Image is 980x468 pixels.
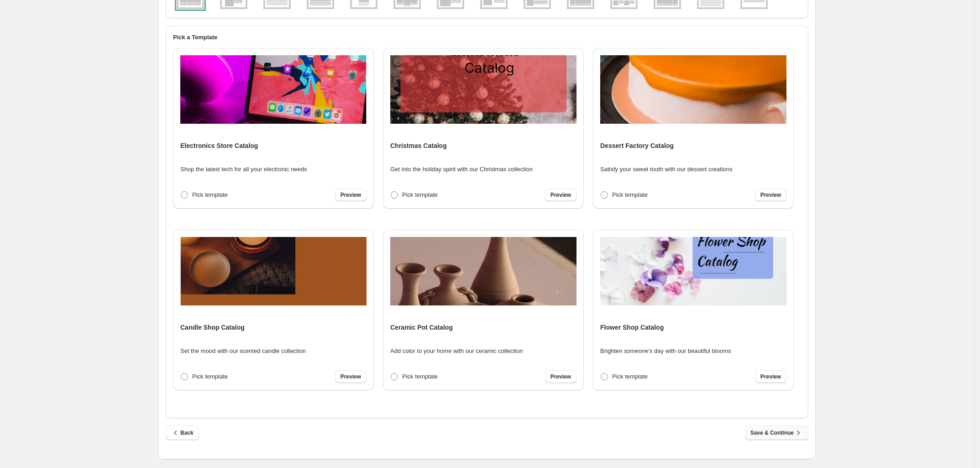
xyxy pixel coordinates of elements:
[341,191,361,199] span: Preview
[166,426,199,440] button: Back
[402,373,438,380] span: Pick template
[390,141,447,150] h4: Christmas Catalog
[390,165,533,174] p: Get into the holiday spirit with our Christmas collection
[171,428,194,437] span: Back
[760,191,781,199] span: Preview
[612,191,648,198] span: Pick template
[335,189,367,201] a: Preview
[180,165,307,174] p: Shop the latest tech for all your electronic needs
[402,191,438,198] span: Pick template
[745,426,808,440] button: Save & Continue
[545,370,576,383] a: Preview
[192,191,228,198] span: Pick template
[341,373,361,380] span: Preview
[180,347,306,356] p: Set the mood with our scented candle collection
[335,370,367,383] a: Preview
[612,373,648,380] span: Pick template
[180,141,258,150] h4: Electronics Store Catalog
[600,347,731,356] p: Brighten someone's day with our beautiful blooms
[600,323,664,332] h4: Flower Shop Catalog
[390,323,453,332] h4: Ceramic Pot Catalog
[760,373,781,380] span: Preview
[390,347,523,356] p: Add color to your home with our ceramic collection
[600,141,674,150] h4: Dessert Factory Catalog
[755,189,786,201] a: Preview
[192,373,228,380] span: Pick template
[755,370,786,383] a: Preview
[550,373,571,380] span: Preview
[173,33,801,42] h2: Pick a Template
[180,323,245,332] h4: Candle Shop Catalog
[545,189,576,201] a: Preview
[550,191,571,199] span: Preview
[750,428,803,437] span: Save & Continue
[600,165,733,174] p: Satisfy your sweet tooth with our dessert creations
